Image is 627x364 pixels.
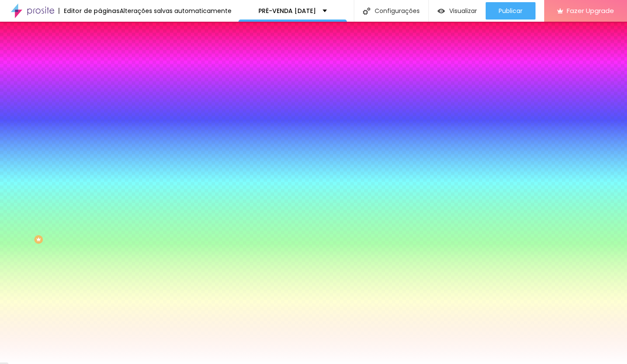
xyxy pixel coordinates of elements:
[499,7,522,14] span: Publicar
[429,2,486,20] button: Visualizar
[120,8,232,14] div: Alterações salvas automaticamente
[486,2,536,20] button: Publicar
[449,7,477,14] span: Visualizar
[363,7,370,15] img: Icone
[567,7,614,14] span: Fazer Upgrade
[258,8,316,14] p: PRÉ-VENDA [DATE]
[438,7,445,15] img: view-1.svg
[59,8,120,14] div: Editor de páginas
